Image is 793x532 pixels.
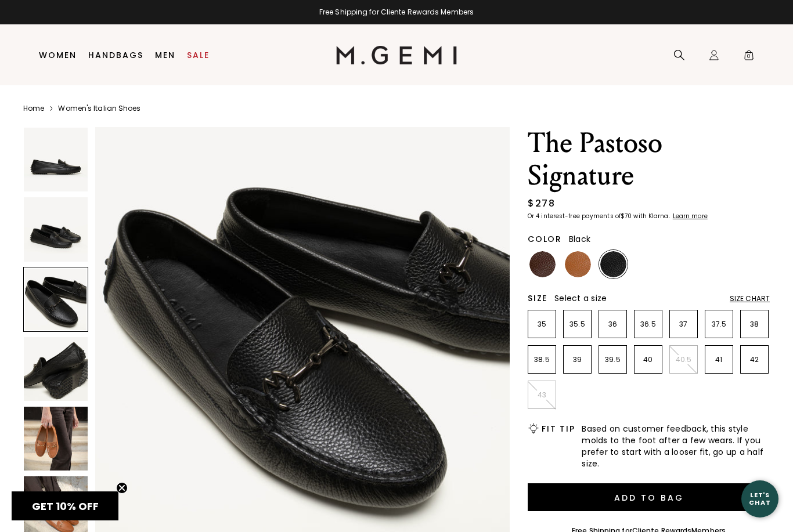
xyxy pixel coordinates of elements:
[187,50,210,60] a: Sale
[741,355,768,364] p: 42
[564,355,591,364] p: 39
[336,46,457,64] img: M.Gemi
[621,212,632,220] klarna-placement-style-amount: $70
[528,197,555,211] div: $278
[24,407,88,471] img: The Pastoso Signature
[24,337,88,401] img: The Pastoso Signature
[741,491,778,506] div: Let's Chat
[730,294,770,303] div: Size Chart
[528,355,556,364] p: 38.5
[528,234,562,244] h2: Color
[741,320,768,329] p: 38
[24,128,88,191] img: The Pastoso Signature
[670,320,697,329] p: 37
[155,50,175,60] a: Men
[599,355,626,364] p: 39.5
[23,104,44,113] a: Home
[635,355,662,364] p: 40
[528,390,556,400] p: 43
[633,212,671,220] klarna-placement-style-body: with Klarna
[39,50,77,60] a: Women
[569,233,590,245] span: Black
[88,50,143,60] a: Handbags
[582,423,770,469] span: Based on customer feedback, this style molds to the foot after a few wears. If you prefer to star...
[24,197,88,261] img: The Pastoso Signature
[58,104,140,113] a: Women's Italian Shoes
[528,483,770,511] button: Add to Bag
[12,491,118,520] div: GET 10% OFFClose teaser
[564,320,591,329] p: 35.5
[635,320,662,329] p: 36.5
[673,212,708,220] klarna-placement-style-cta: Learn more
[672,213,708,220] a: Learn more
[743,52,755,63] span: 0
[528,127,770,192] h1: The Pastoso Signature
[599,320,626,329] p: 36
[528,294,547,303] h2: Size
[670,355,697,364] p: 40.5
[32,499,99,513] span: GET 10% OFF
[542,424,575,433] h2: Fit Tip
[705,320,733,329] p: 37.5
[600,251,626,277] img: Black
[565,251,591,277] img: Tan
[529,251,556,277] img: Chocolate
[528,320,556,329] p: 35
[705,355,733,364] p: 41
[116,482,128,494] button: Close teaser
[528,212,621,220] klarna-placement-style-body: Or 4 interest-free payments of
[554,292,607,304] span: Select a size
